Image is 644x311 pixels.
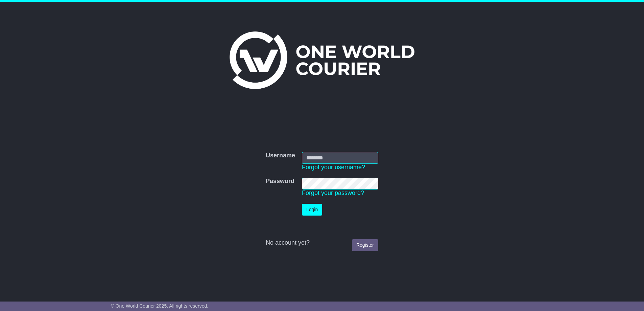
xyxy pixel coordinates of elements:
img: One World [230,31,414,89]
button: Login [302,204,322,216]
a: Forgot your password? [302,190,364,196]
div: No account yet? [266,239,378,247]
a: Register [352,239,378,251]
label: Username [266,152,295,159]
a: Forgot your username? [302,164,365,171]
span: © One World Courier 2025. All rights reserved. [111,303,209,309]
label: Password [266,178,294,185]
